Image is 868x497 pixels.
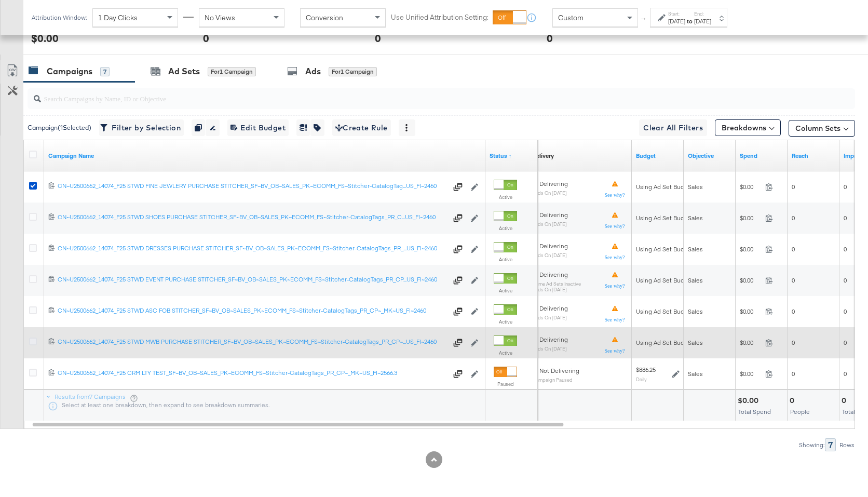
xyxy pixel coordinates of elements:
span: Sales [688,307,703,315]
a: CN~U2500662_14074_F25 CRM LTY TEST_SF~BV_OB~SALES_PK~ECOMM_FS~Stitcher-CatalogTags_PR_CP~_MK~US_F... [58,369,447,379]
span: Sales [688,214,703,222]
span: 0 [792,307,795,315]
span: $0.00 [740,214,761,222]
div: [DATE] [668,17,685,25]
span: $0.00 [740,183,761,191]
div: for 1 Campaign [329,67,377,76]
span: 0 [792,183,795,191]
span: Total [842,408,855,415]
span: 0 [844,276,847,284]
span: 0 [844,245,847,253]
span: No Views [205,13,235,22]
div: Campaign ( 1 Selected) [28,123,91,132]
div: Ads [305,65,321,77]
div: Using Ad Set Budget [636,276,694,285]
span: Clear All Filters [643,122,703,135]
button: Breakdowns [715,119,781,136]
a: The total amount spent to date. [740,152,783,160]
span: Delivering [539,242,568,250]
span: Filter by Selection [102,122,181,135]
label: Active [494,194,517,200]
label: Active [494,350,517,356]
a: Reflects the ability of your Ad Campaign to achieve delivery based on ad states, schedule and bud... [532,152,554,160]
span: 0 [792,370,795,378]
a: Your campaign name. [48,152,481,160]
span: $0.00 [740,307,761,315]
a: CN~U2500662_14074_F25 STWD MWB PURCHASE STITCHER_SF~BV_OB~SALES_PK~ECOMM_FS~Stitcher-CatalogTags_... [58,338,447,348]
sub: ends on [DATE] [532,346,568,352]
div: Attribution Window: [31,14,87,21]
span: 0 [844,307,847,315]
div: 7 [100,67,110,76]
span: Sales [688,370,703,378]
button: Filter by Selection [99,119,184,136]
label: Active [494,225,517,232]
span: Delivering [539,180,568,187]
span: 0 [844,339,847,346]
div: CN~U2500662_14074_F25 CRM LTY TEST_SF~BV_OB~SALES_PK~ECOMM_FS~Stitcher-CatalogTags_PR_CP~_MK~US_F... [58,369,447,377]
span: Create Rule [335,122,388,135]
span: 0 [792,214,795,222]
a: CN~U2500662_14074_F25 STWD SHOES PURCHASE STITCHER_SF~BV_OB~SALES_PK~ECOMM_FS~Stitcher-CatalogTag... [58,213,447,223]
button: Edit Budget [227,119,289,136]
div: Using Ad Set Budget [636,245,694,253]
div: $0.00 [31,31,59,46]
a: CN~U2500662_14074_F25 STWD EVENT PURCHASE STITCHER_SF~BV_OB~SALES_PK~ECOMM_FS~Stitcher-CatalogTag... [58,275,447,286]
div: Rows [839,441,855,449]
label: Active [494,256,517,263]
div: CN~U2500662_14074_F25 STWD EVENT PURCHASE STITCHER_SF~BV_OB~SALES_PK~ECOMM_FS~Stitcher-CatalogTag... [58,275,447,284]
label: Active [494,318,517,325]
span: 0 [792,339,795,346]
div: 7 [825,438,836,451]
span: 0 [844,214,847,222]
sub: ends on [DATE] [532,315,568,320]
div: Campaigns [47,65,92,77]
span: Delivering [539,335,568,343]
div: 0 [842,396,849,406]
sub: Some Ad Sets Inactive [532,281,581,287]
sub: ends on [DATE] [532,221,568,227]
div: Ad Sets [168,65,200,77]
div: Using Ad Set Budget [636,339,694,347]
strong: to [685,17,694,25]
div: Delivery [532,152,554,160]
span: Not Delivering [539,367,579,374]
span: Custom [558,13,584,22]
span: $0.00 [740,370,761,378]
button: Clear All Filters [639,119,707,136]
label: Active [494,287,517,294]
label: Start: [668,10,685,17]
span: Total Spend [738,408,771,415]
sub: ends on [DATE] [532,252,568,258]
span: ↑ [639,18,649,21]
a: CN~U2500662_14074_F25 STWD FINE JEWLERY PURCHASE STITCHER_SF~BV_OB~SALES_PK~ECOMM_FS~Stitcher-Cat... [58,182,447,192]
span: 0 [792,276,795,284]
a: CN~U2500662_14074_F25 STWD ASC FOB STITCHER_SF~BV_OB~SALES_PK~ECOMM_FS~Stitcher-CatalogTags_PR_CP... [58,306,447,317]
div: CN~U2500662_14074_F25 STWD FINE JEWLERY PURCHASE STITCHER_SF~BV_OB~SALES_PK~ECOMM_FS~Stitcher-Cat... [58,182,447,190]
sub: Daily [636,376,647,382]
sub: Campaign Paused [532,377,579,383]
a: The maximum amount you're willing to spend on your ads, on average each day or over the lifetime ... [636,152,680,160]
span: People [790,408,810,415]
label: End: [694,10,711,17]
sub: ends on [DATE] [532,190,568,196]
a: CN~U2500662_14074_F25 STWD DRESSES PURCHASE STITCHER_SF~BV_OB~SALES_PK~ECOMM_FS~Stitcher-CatalogT... [58,244,447,254]
input: Search Campaigns by Name, ID or Objective [41,84,780,104]
div: 0 [547,31,553,46]
span: 0 [844,183,847,191]
span: Sales [688,276,703,284]
a: The number of people your ad was served to. [792,152,835,160]
div: [DATE] [694,17,711,25]
label: Paused [494,381,517,387]
div: CN~U2500662_14074_F25 STWD DRESSES PURCHASE STITCHER_SF~BV_OB~SALES_PK~ECOMM_FS~Stitcher-CatalogT... [58,244,447,252]
div: $0.00 [738,396,762,406]
span: Delivering [539,211,568,219]
div: Using Ad Set Budget [636,307,694,316]
label: Use Unified Attribution Setting: [391,12,489,22]
span: 0 [792,245,795,253]
button: Column Sets [789,120,855,137]
a: Shows the current state of your Ad Campaign. [490,152,533,160]
span: Conversion [306,13,343,22]
div: Using Ad Set Budget [636,183,694,191]
div: 0 [790,396,797,406]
